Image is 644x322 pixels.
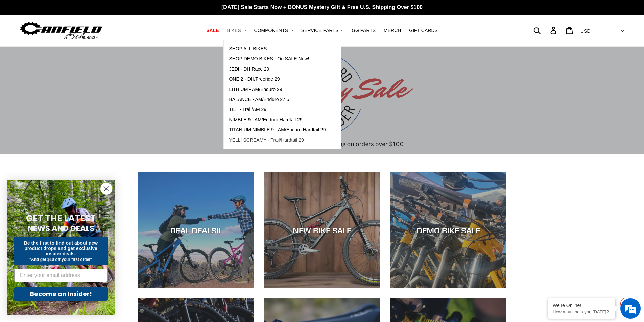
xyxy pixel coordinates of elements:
[390,172,506,288] a: DEMO BIKE SALE
[28,223,94,234] span: NEWS AND DEALS
[138,225,254,235] div: REAL DEALS!!
[100,183,112,195] button: Close dialog
[229,66,269,72] span: JEDI - DH Race 29
[229,127,326,133] span: TITANIUM NIMBLE 9 - AM/Enduro Hardtail 29
[352,28,376,33] span: GG PARTS
[29,257,92,262] span: *And get $10 off your first order*
[24,240,98,256] span: Be the first to find out about new product drops and get exclusive insider deals.
[251,26,296,35] button: COMPONENTS
[224,44,331,54] a: SHOP ALL BIKES
[14,269,108,282] input: Enter your email address
[224,74,331,84] a: ONE.2 - DH/Freeride 29
[227,28,241,33] span: BIKES
[224,115,331,125] a: NIMBLE 9 - AM/Enduro Hardtail 29
[553,303,610,308] div: We're Online!
[224,64,331,74] a: JEDI - DH Race 29
[224,105,331,115] a: TILT - Trail/AM 29
[553,309,610,314] p: How may I help you today?
[206,28,219,33] span: SALE
[380,26,404,35] a: MERCH
[298,26,347,35] button: SERVICE PARTS
[406,26,441,35] a: GIFT CARDS
[264,225,380,235] div: NEW BIKE SALE
[229,56,309,62] span: SHOP DEMO BIKES - On SALE Now!
[254,28,288,33] span: COMPONENTS
[229,76,280,82] span: ONE.2 - DH/Freeride 29
[384,28,401,33] span: MERCH
[229,107,266,113] span: TILT - Trail/AM 29
[348,26,379,35] a: GG PARTS
[229,97,289,102] span: BALANCE - AM/Enduro 27.5
[223,26,249,35] button: BIKES
[409,28,438,33] span: GIFT CARDS
[224,135,331,145] a: YELLI SCREAMY - Trail/Hardtail 29
[224,95,331,105] a: BALANCE - AM/Enduro 27.5
[264,172,380,288] a: NEW BIKE SALE
[224,84,331,95] a: LITHIUM - AM/Enduro 29
[229,46,267,52] span: SHOP ALL BIKES
[224,54,331,64] a: SHOP DEMO BIKES - On SALE Now!
[19,20,103,41] img: Canfield Bikes
[229,117,302,123] span: NIMBLE 9 - AM/Enduro Hardtail 29
[229,86,282,92] span: LITHIUM - AM/Enduro 29
[229,137,304,143] span: YELLI SCREAMY - Trail/Hardtail 29
[14,287,108,301] button: Become an Insider!
[537,23,554,38] input: Search
[138,172,254,288] a: REAL DEALS!!
[301,28,338,33] span: SERVICE PARTS
[390,225,506,235] div: DEMO BIKE SALE
[26,212,96,224] span: GET THE LATEST
[224,125,331,135] a: TITANIUM NIMBLE 9 - AM/Enduro Hardtail 29
[203,26,222,35] a: SALE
